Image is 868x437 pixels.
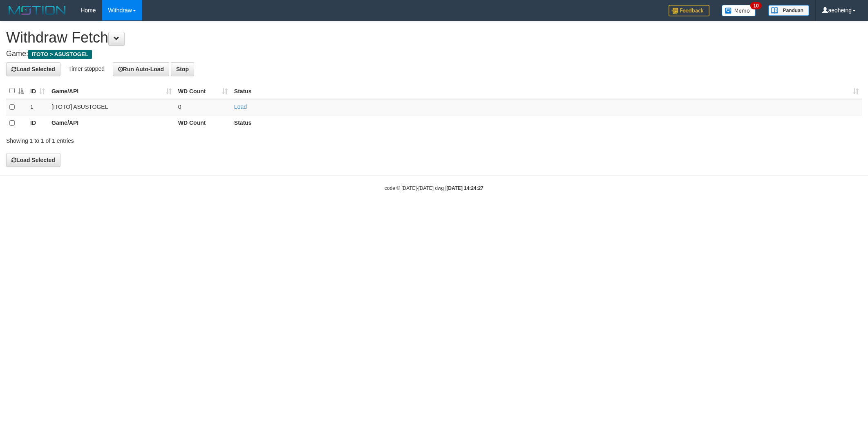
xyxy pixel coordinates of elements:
span: 0 [178,104,181,110]
img: MOTION_logo.png [6,4,68,16]
img: Feedback.jpg [669,5,709,16]
img: Button%20Memo.svg [722,5,756,16]
button: Run Auto-Load [113,62,170,76]
td: 1 [27,99,48,115]
th: Game/API: activate to sort column ascending [48,83,175,99]
span: 10 [750,2,761,9]
div: Showing 1 to 1 of 1 entries [6,133,356,145]
button: Load Selected [6,153,60,167]
td: [ITOTO] ASUSTOGEL [48,99,175,115]
span: Timer stopped [68,65,105,72]
th: ID: activate to sort column ascending [27,83,48,99]
small: code © [DATE]-[DATE] dwg | [385,185,483,191]
th: ID [27,115,48,131]
img: panduan.png [768,5,809,16]
span: ITOTO > ASUSTOGEL [28,50,92,59]
h4: Game: [6,50,862,58]
h1: Withdraw Fetch [6,29,862,46]
th: Game/API [48,115,175,131]
button: Stop [171,62,194,76]
th: WD Count [175,115,231,131]
button: Load Selected [6,62,60,76]
a: Load [234,104,247,110]
strong: [DATE] 14:24:27 [447,185,483,191]
th: Status: activate to sort column ascending [231,83,862,99]
th: WD Count: activate to sort column ascending [175,83,231,99]
th: Status [231,115,862,131]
